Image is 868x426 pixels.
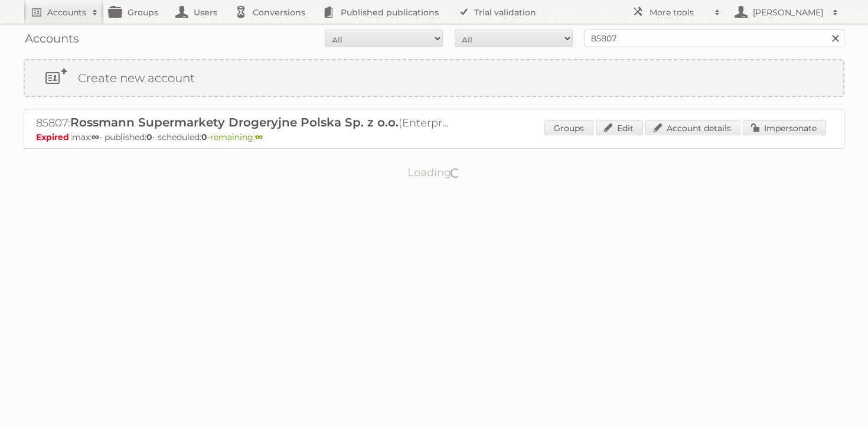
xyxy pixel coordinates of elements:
[743,120,826,135] a: Impersonate
[645,120,740,135] a: Account details
[596,120,643,135] a: Edit
[650,6,709,18] h2: More tools
[36,132,832,142] p: max: - published: - scheduled: -
[750,6,827,18] h2: [PERSON_NAME]
[370,161,498,184] p: Loading
[92,132,99,142] strong: ∞
[544,120,593,135] a: Groups
[36,115,449,131] h2: 85807: (Enterprise ∞) - TRIAL
[255,132,263,142] strong: ∞
[47,6,86,18] h2: Accounts
[201,132,207,142] strong: 0
[36,132,72,142] span: Expired
[210,132,263,142] span: remaining:
[146,132,152,142] strong: 0
[70,115,399,129] span: Rossmann Supermarkety Drogeryjne Polska Sp. z o.o.
[25,60,843,96] a: Create new account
